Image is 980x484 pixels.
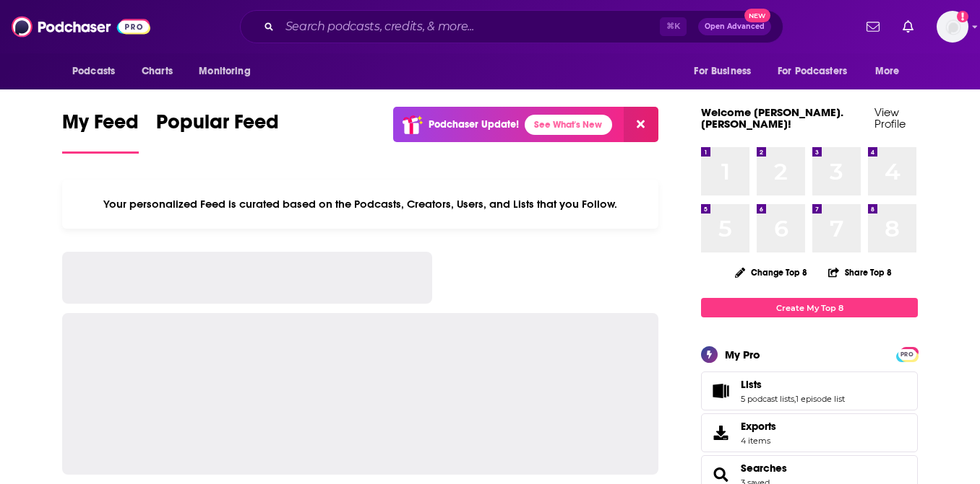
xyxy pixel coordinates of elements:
span: Monitoring [199,61,250,82]
a: Create My Top 8 [701,298,918,317]
a: See What's New [525,115,612,135]
div: Search podcasts, credits, & more... [240,10,783,43]
a: Show notifications dropdown [861,14,885,39]
input: Search podcasts, credits, & more... [280,15,660,38]
button: open menu [189,58,269,85]
button: open menu [768,58,868,85]
button: Share Top 8 [828,258,893,286]
span: ⌘ K [660,17,687,36]
a: Charts [132,58,181,85]
span: For Podcasters [778,61,847,82]
a: Lists [706,381,735,401]
span: Exports [741,420,776,433]
a: Searches [741,462,787,475]
span: Charts [142,61,173,82]
span: PRO [898,349,916,360]
button: open menu [865,58,918,85]
span: Podcasts [72,61,115,82]
span: , [794,394,796,404]
span: Lists [701,371,918,410]
span: For Business [694,61,751,82]
button: Open AdvancedNew [698,18,771,35]
a: 5 podcast lists [741,394,794,404]
a: PRO [898,348,916,359]
span: Popular Feed [156,110,279,143]
a: View Profile [874,105,906,131]
img: Podchaser - Follow, Share and Rate Podcasts [12,13,150,40]
span: Lists [741,378,762,391]
div: Your personalized Feed is curated based on the Podcasts, Creators, Users, and Lists that you Follow. [62,180,658,229]
span: 4 items [741,436,776,446]
span: My Feed [62,110,139,143]
svg: Add a profile image [957,11,968,22]
span: Exports [706,423,735,443]
a: Exports [701,413,918,452]
span: New [744,9,770,22]
a: Popular Feed [156,110,279,154]
a: Show notifications dropdown [897,14,919,39]
button: open menu [62,58,134,85]
span: Open Advanced [705,23,765,30]
span: Logged in as heidi.egloff [937,11,968,43]
a: 1 episode list [796,394,845,404]
a: Lists [741,378,845,391]
button: Show profile menu [937,11,968,43]
button: Change Top 8 [726,263,816,281]
a: Welcome [PERSON_NAME].[PERSON_NAME]! [701,105,843,131]
div: My Pro [725,348,760,361]
span: More [875,61,900,82]
a: My Feed [62,110,139,154]
button: open menu [684,58,769,85]
img: User Profile [937,11,968,43]
p: Podchaser Update! [429,118,519,131]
